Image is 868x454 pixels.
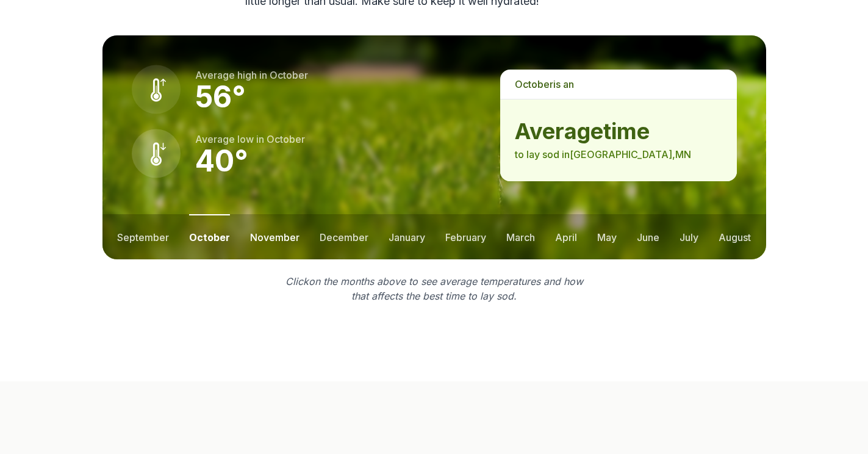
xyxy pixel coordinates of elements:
button: august [719,214,751,259]
span: october [270,69,308,81]
p: Click on the months above to see average temperatures and how that affects the best time to lay sod. [278,274,590,303]
button: july [680,214,698,259]
button: may [597,214,617,259]
button: october [189,214,230,259]
button: june [637,214,659,259]
button: november [250,214,299,259]
p: to lay sod in [GEOGRAPHIC_DATA] , MN [515,147,722,162]
p: Average low in [195,132,305,146]
strong: 56 ° [195,79,246,115]
button: december [320,214,368,259]
strong: average time [515,119,722,143]
button: march [506,214,535,259]
p: is a n [500,70,736,99]
span: october [267,133,305,145]
button: september [117,214,169,259]
strong: 40 ° [195,143,248,179]
button: april [555,214,577,259]
p: Average high in [195,68,308,82]
span: october [515,78,553,90]
button: february [445,214,486,259]
button: january [389,214,425,259]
